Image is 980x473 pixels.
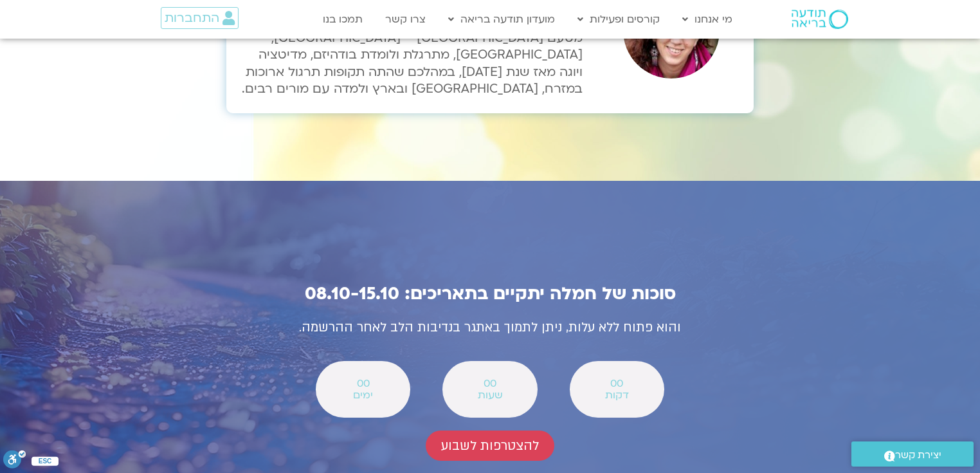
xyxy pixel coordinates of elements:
[332,378,394,389] span: 00
[895,447,941,464] span: יצירת קשר
[792,10,848,29] img: תודעה בריאה
[161,7,239,29] a: התחברות
[332,389,394,401] span: ימים
[441,438,539,453] span: להצטרפות לשבוע
[851,441,974,467] a: יצירת קשר
[459,389,520,401] span: שעות
[207,317,773,339] p: והוא פתוח ללא עלות, ניתן לתמוך באתגר בנדיבות הלב לאחר ההרשמה.
[586,378,648,389] span: 00
[442,7,561,32] a: מועדון תודעה בריאה
[165,11,219,25] span: התחברות
[586,389,648,401] span: דקות
[207,284,773,304] h2: סוכות של חמלה יתקיים בתאריכים: 08.10-15.10
[316,7,369,32] a: תמכו בנו
[459,378,520,389] span: 00
[676,7,739,32] a: מי אנחנו
[379,7,432,32] a: צרו קשר
[571,7,666,32] a: קורסים ופעילות
[426,431,554,461] a: להצטרפות לשבוע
